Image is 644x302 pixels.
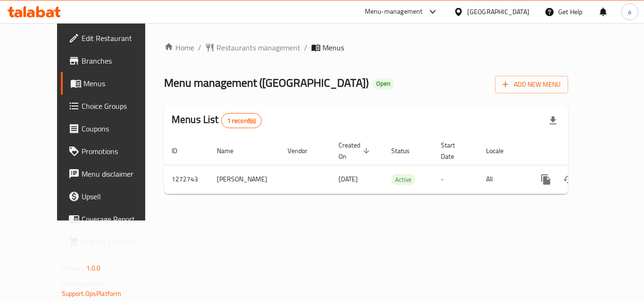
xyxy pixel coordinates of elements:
a: Coupons [61,117,165,140]
a: Menu disclaimer [61,163,165,185]
span: [DATE] [339,173,358,185]
span: Edit Restaurant [82,33,157,44]
nav: breadcrumb [164,42,568,53]
a: Menus [61,72,165,95]
span: Menus [322,42,344,53]
span: Created On [339,139,372,162]
td: [PERSON_NAME] [209,165,280,194]
li: / [304,42,307,53]
span: 1 record(s) [222,116,262,125]
span: Menu disclaimer [82,168,157,180]
span: Coverage Report [82,213,157,225]
span: Grocery Checklist [82,236,157,247]
a: Choice Groups [61,95,165,117]
span: Restaurants management [216,42,300,53]
div: Menu-management [365,6,423,17]
div: [GEOGRAPHIC_DATA] [467,7,529,17]
h2: Menus List [172,113,262,128]
span: Vendor [288,145,320,156]
span: Version: [62,262,85,274]
span: Menus [83,78,157,89]
span: 1.0.0 [86,262,101,274]
a: Restaurants management [205,42,300,53]
div: Open [372,78,394,90]
a: Branches [61,49,165,72]
span: Coupons [82,123,157,134]
span: Active [391,174,415,185]
td: 1272743 [164,165,209,194]
td: - [433,165,479,194]
div: Total records count [221,113,262,128]
span: ID [172,145,190,156]
div: Export file [542,109,564,132]
th: Actions [527,137,633,165]
span: Menu management ( [GEOGRAPHIC_DATA] ) [164,72,369,93]
a: Edit Restaurant [61,27,165,49]
a: Upsell [61,185,165,208]
a: Coverage Report [61,208,165,230]
a: Grocery Checklist [61,230,165,253]
span: Upsell [82,191,157,202]
a: Home [164,42,194,53]
span: Locale [486,145,516,156]
div: Active [391,174,415,185]
span: Choice Groups [82,100,157,112]
button: Add New Menu [495,76,568,93]
span: a [628,7,631,17]
a: Support.OpsPlatform [62,287,122,300]
td: All [479,165,527,194]
span: Name [217,145,246,156]
span: Start Date [441,139,467,162]
span: Get support on: [62,278,105,290]
button: more [535,168,557,191]
li: / [198,42,201,53]
span: Add New Menu [503,79,561,90]
span: Open [372,80,394,88]
button: Change Status [557,168,580,191]
table: enhanced table [164,137,633,194]
span: Status [391,145,422,156]
span: Promotions [82,146,157,157]
span: Branches [82,55,157,66]
a: Promotions [61,140,165,163]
